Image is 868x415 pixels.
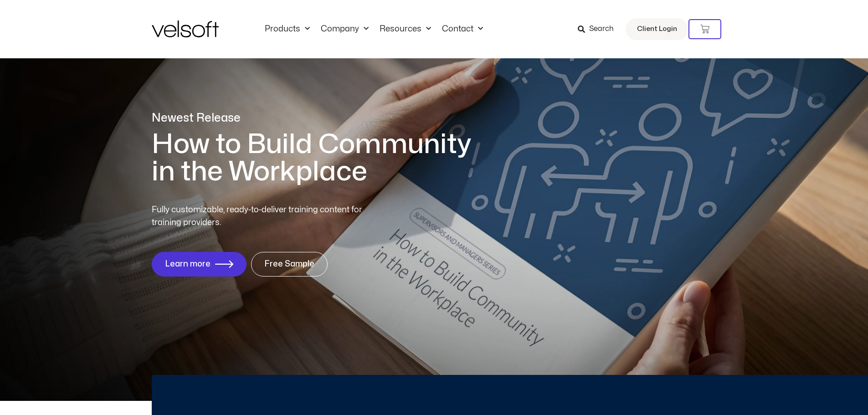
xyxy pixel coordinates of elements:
a: CompanyMenu Toggle [315,24,374,34]
a: Search [578,21,620,37]
a: ResourcesMenu Toggle [374,24,437,34]
span: Free Sample [264,260,314,269]
h1: How to Build Community in the Workplace [152,131,484,185]
a: Free Sample [251,252,328,277]
p: Fully customizable, ready-to-deliver training content for training providers. [152,204,379,229]
p: Newest Release [152,110,484,126]
span: Search [589,23,614,35]
span: Client Login [637,23,677,35]
a: Learn more [152,252,247,277]
img: Velsoft Training Materials [152,20,219,37]
a: ProductsMenu Toggle [259,24,315,34]
nav: Menu [259,24,488,34]
a: ContactMenu Toggle [437,24,488,34]
span: Learn more [165,260,211,269]
a: Client Login [626,18,688,40]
